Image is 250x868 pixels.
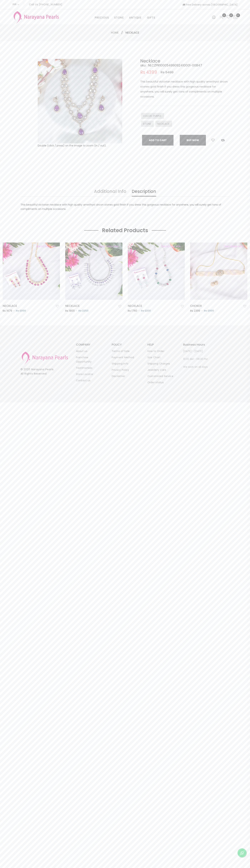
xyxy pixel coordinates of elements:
[147,15,155,20] a: GIFTS
[147,356,161,359] a: Size Chart
[76,356,92,363] a: Franchise Opportunity
[226,15,231,20] a: 0
[132,189,156,196] a: Description
[112,362,128,365] a: Shipping Info
[233,15,237,20] button: 0
[21,203,230,211] div: This beautiful victorian necklace with high quality amethyst zircon stones gold finish If you dre...
[38,59,122,143] img: Example
[190,309,200,313] span: Rs 2399
[180,135,206,146] button: Buy now
[55,304,60,309] button: Add to wishlist
[21,367,69,376] p: © 2020 . All Rights Reserved
[147,368,166,372] a: Jewellery Care
[112,368,129,372] a: Privacy Policy
[143,122,152,126] span: STONE
[159,245,183,248] span: [DATE] SALE 20%
[97,245,120,248] span: [DATE] SALE 20%
[183,357,212,361] p: 10:30 AM - 08:30 PM
[204,309,214,313] span: Rs 2999
[147,362,170,365] a: Shipping Charges
[147,349,165,353] a: How to Order
[102,227,148,234] h2: Related Products
[140,63,230,68] h4: sku : NLCZPR10005499092410001-00847
[183,365,212,369] p: We work on all days
[180,304,185,309] button: Add to wishlist
[143,114,153,118] span: COLOR :
[65,309,75,313] span: Rs 1800
[34,245,58,248] span: [DATE] SALE 20%
[121,31,123,35] span: /
[222,245,245,248] span: [DATE] SALE 20%
[183,349,212,353] p: [DATE] - [DATE]
[236,13,240,17] span: 0
[76,379,91,382] a: Contact us
[76,366,93,370] a: Testimonials
[114,15,124,20] a: STONE
[222,13,226,17] span: 0
[157,122,170,126] span: NECKLACE
[112,356,134,359] a: Payment Method
[76,349,87,353] a: About us
[141,309,151,313] span: Rs 2200
[128,304,142,308] a: NECKLACE
[112,343,140,346] h3: POLICY
[147,343,176,346] h3: HELP
[182,3,237,6] span: Free Delivery across [GEOGRAPHIC_DATA]
[219,15,224,20] a: 0
[3,309,12,313] span: Rs 1679
[161,70,174,74] span: Rs 5499
[78,309,88,313] span: Rs 2250
[142,135,174,146] button: Add To Cart
[140,59,230,63] h2: Necklace
[76,372,93,376] a: Store Locator
[153,114,162,118] span: PURPLE
[3,304,17,308] a: NECKLACE
[112,349,130,353] a: Terms of Sale
[38,143,122,148] div: Double (click / press) on the image to zoom (in / out).
[128,309,137,313] span: Rs 1760
[125,31,139,35] span: Necklace
[147,374,173,378] a: Customized Service
[65,304,80,308] a: NECKLACE
[129,15,142,20] a: ANTIQUE
[210,138,216,143] button: Add to wishlist
[29,3,62,6] p: Call Us [PHONE_NUMBER]
[95,15,109,20] a: PRECIOUS
[117,304,122,309] button: Add to wishlist
[31,368,54,371] a: Narayana Pearls
[16,309,26,313] span: Rs 2099
[242,304,247,309] button: Add to wishlist
[140,70,157,74] span: Rs 4399
[140,79,230,99] p: This beautiful victorian necklace with high quality amethyst zircon stones gold finish If you dre...
[229,13,233,17] span: 0
[112,374,125,378] a: Disclaimer
[190,304,202,308] a: CHOKER
[111,31,119,34] a: Home
[94,189,126,196] a: Additional Info
[220,138,226,143] button: Add to compare
[147,381,164,384] a: Order status
[183,343,212,346] h3: Business Hours
[76,343,105,346] h3: COMPANY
